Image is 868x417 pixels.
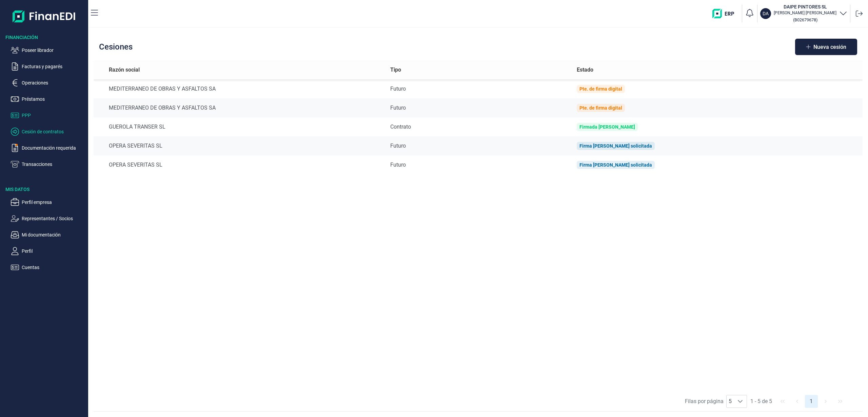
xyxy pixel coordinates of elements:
button: Facturas y pagarés [11,62,85,71]
div: Futuro [390,85,566,93]
button: Cesión de contratos [11,128,85,136]
span: Filas por página [685,397,724,405]
span: 5 [727,395,734,407]
p: DA [763,10,769,17]
button: Préstamos [11,95,85,103]
small: Copiar cif [793,17,817,22]
div: Firma [PERSON_NAME] solicitada [579,143,652,149]
p: Poseer librador [22,46,85,54]
button: Perfil [11,247,85,255]
button: Representantes / Socios [11,214,85,223]
div: Firma [PERSON_NAME] solicitada [579,162,652,168]
button: Operaciones [11,79,85,87]
p: Cesión de contratos [22,128,85,136]
p: Mi documentación [22,231,85,239]
div: GUEROLA TRANSER SL [109,123,379,131]
span: Estado [577,66,593,74]
button: Poseer librador [11,46,85,54]
button: PPP [11,111,85,119]
span: Razón social [109,66,140,74]
button: Nueva cesión [795,39,857,55]
div: MEDITERRANEO DE OBRAS Y ASFALTOS SA [109,85,379,93]
button: Page 1 [805,395,818,408]
p: Perfil empresa [22,198,85,206]
img: erp [712,9,739,18]
button: Documentación requerida [11,144,85,152]
span: Tipo [390,66,401,74]
p: PPP [22,111,85,119]
p: Perfil [22,247,85,255]
div: MEDITERRANEO DE OBRAS Y ASFALTOS SA [109,104,379,112]
span: Nueva cesión [813,44,846,50]
p: Cuentas [22,263,85,271]
div: Futuro [390,104,566,112]
div: Pte. de firma digital [579,86,622,92]
p: [PERSON_NAME] [PERSON_NAME] [774,10,836,16]
div: OPERA SEVERITAS SL [109,161,379,169]
p: Transacciones [22,160,85,168]
div: Contrato [390,123,566,131]
p: Representantes / Socios [22,214,85,223]
div: Firmada [PERSON_NAME] [579,124,635,130]
button: Perfil empresa [11,198,85,206]
div: OPERA SEVERITAS SL [109,142,379,150]
h3: DAIPE PINTORES SL [774,3,836,10]
img: Logo de aplicación [13,5,76,27]
button: Mi documentación [11,231,85,239]
p: Préstamos [22,95,85,103]
div: Futuro [390,142,566,150]
button: Transacciones [11,160,85,168]
button: DADAIPE PINTORES SL[PERSON_NAME] [PERSON_NAME](B02679678) [760,3,847,24]
p: Documentación requerida [22,144,85,152]
div: Pte. de firma digital [579,105,622,111]
span: 1 - 5 de 5 [748,395,775,408]
h2: Cesiones [99,42,133,52]
div: Futuro [390,161,566,169]
p: Operaciones [22,79,85,87]
p: Facturas y pagarés [22,62,85,71]
button: Cuentas [11,263,85,271]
